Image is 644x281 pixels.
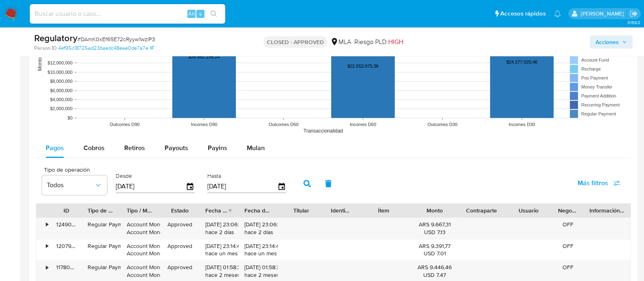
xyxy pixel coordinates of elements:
[627,19,640,26] span: 3.158.0
[580,10,626,18] p: andrea.segurola@mercadolibre.com
[264,36,327,48] p: CLOSED - APPROVED
[596,35,619,49] span: Acciones
[629,9,638,18] a: Salir
[354,38,403,46] span: Riesgo PLD:
[330,38,351,46] div: MLA
[500,9,546,18] span: Accesos rápidos
[388,37,403,46] span: HIGH
[30,9,225,19] input: Buscar usuario o caso...
[554,10,561,17] a: Notificaciones
[590,35,633,49] button: Acciones
[77,35,155,43] span: # DAmK0xEf65E72cRyyw1wzIP3
[188,10,195,18] span: Alt
[205,8,222,20] button: search-icon
[34,31,77,44] b: Regulatory
[199,10,202,18] span: s
[34,44,57,52] b: Person ID
[58,44,154,52] a: 4ef95c18725ad23baedc48eae0de7a7e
